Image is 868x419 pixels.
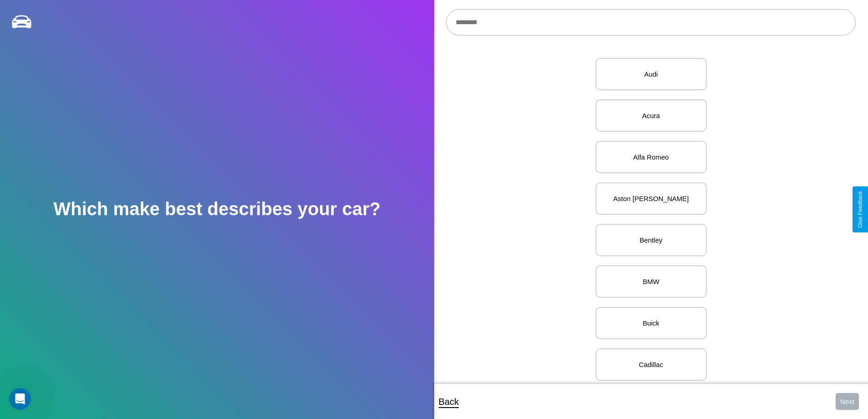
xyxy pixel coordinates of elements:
[606,151,697,163] p: Alfa Romeo
[606,358,697,371] p: Cadillac
[857,191,863,228] div: Give Feedback
[606,109,697,122] p: Acura
[606,234,697,246] p: Bentley
[606,275,697,288] p: BMW
[606,68,697,80] p: Audi
[606,192,697,205] p: Aston [PERSON_NAME]
[53,199,380,219] h2: Which make best describes your car?
[9,388,31,410] iframe: Intercom live chat
[836,393,859,410] button: Next
[439,393,459,410] p: Back
[606,317,697,329] p: Buick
